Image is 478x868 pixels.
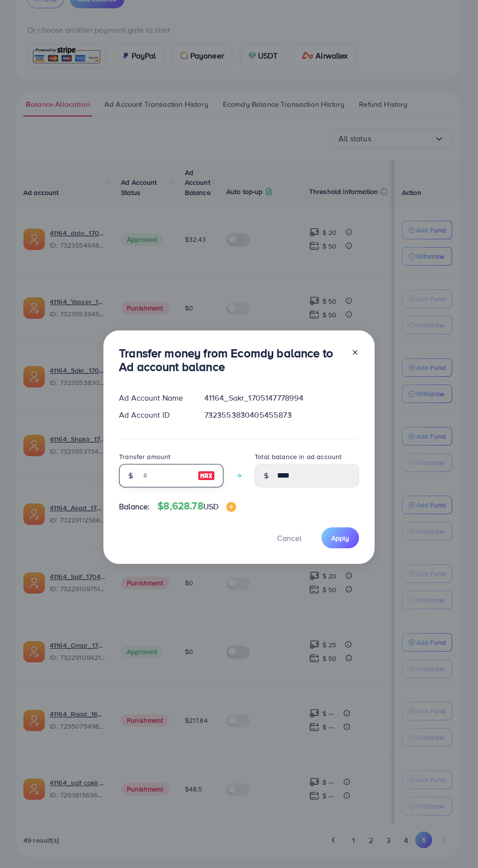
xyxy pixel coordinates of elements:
[226,502,236,512] img: image
[158,500,236,512] h4: $8,628.78
[203,501,219,512] span: USD
[197,409,367,421] div: 7323553830405455873
[119,501,150,512] span: Balance:
[119,346,343,374] h3: Transfer money from Ecomdy balance to Ad account balance
[331,533,349,543] span: Apply
[437,824,471,861] iframe: Chat
[119,452,170,462] label: Transfer amount
[197,392,367,404] div: 41164_Sakr_1705147778994
[198,470,215,482] img: image
[277,533,301,543] span: Cancel
[321,527,359,548] button: Apply
[111,409,197,421] div: Ad Account ID
[111,392,197,404] div: Ad Account Name
[255,452,341,462] label: Total balance in ad account
[265,527,314,548] button: Cancel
